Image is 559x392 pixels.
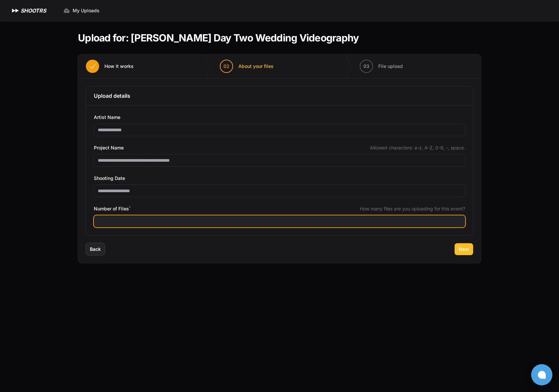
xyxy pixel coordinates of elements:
img: SHOOTRS [11,7,21,15]
button: 02 About your files [212,54,281,78]
button: How it works [78,54,142,78]
span: My Uploads [73,7,99,14]
span: 02 [223,63,229,70]
span: About your files [238,63,274,70]
span: How many files are you uploading for this event? [360,205,465,212]
span: Allowed characters: a-z, A-Z, 0-9, -, space. [370,144,465,151]
span: Back [90,246,101,252]
span: Next [459,246,469,252]
span: 03 [363,63,369,70]
button: Back [86,243,105,255]
a: My Uploads [59,5,103,17]
span: Number of Files [94,205,131,213]
h1: SHOOTRS [21,7,46,15]
span: Shooting Date [94,174,125,182]
span: File upload [378,63,403,70]
a: SHOOTRS SHOOTRS [11,7,46,15]
span: How it works [104,63,134,70]
button: 03 File upload [352,54,411,78]
button: Next [455,243,473,255]
button: Open chat window [531,364,552,385]
h3: Upload details [94,92,465,100]
span: Project Name [94,144,124,152]
h1: Upload for: [PERSON_NAME] Day Two Wedding Videography [78,32,359,44]
span: Artist Name [94,113,120,121]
